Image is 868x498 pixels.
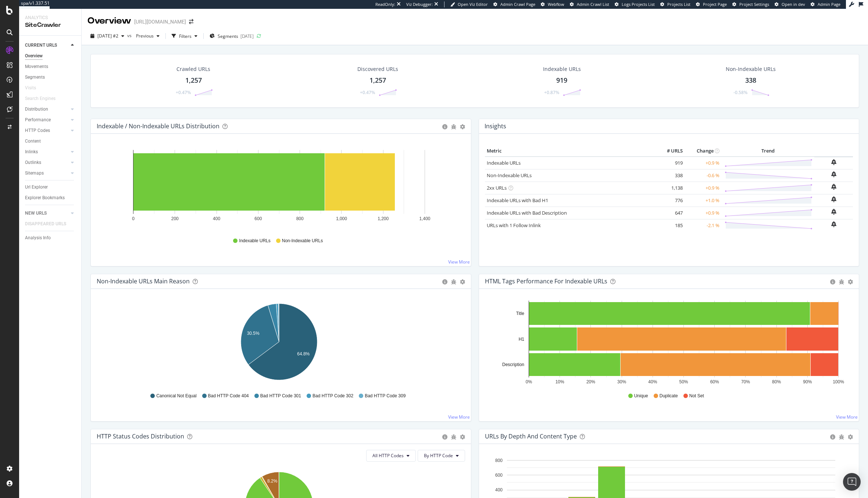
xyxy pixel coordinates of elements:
[655,194,685,207] td: 776
[97,433,184,440] div: HTTP Status Codes Distribution
[360,89,375,96] div: +0.47%
[418,450,465,462] button: By HTTP Code
[830,279,835,284] div: circle-info
[424,452,453,459] span: By HTTP Code
[133,30,162,42] button: Previous
[685,146,721,157] th: Change
[485,433,577,440] div: URLs by Depth and Content Type
[660,393,678,399] span: Duplicate
[745,76,756,85] div: 338
[679,379,688,384] text: 50%
[502,362,524,367] text: Description
[485,301,850,386] div: A chart.
[25,52,76,60] a: Overview
[485,121,506,131] h4: Insights
[25,159,41,166] div: Outlinks
[97,122,219,130] div: Indexable / Non-Indexable URLs Distribution
[685,207,721,219] td: +0.9 %
[739,1,769,7] span: Project Settings
[818,1,840,7] span: Admin Page
[451,279,456,284] div: bug
[487,160,521,166] a: Indexable URLs
[127,32,133,39] span: vs
[586,379,595,384] text: 20%
[556,76,567,85] div: 919
[25,194,76,202] a: Explorer Bookmarks
[617,379,626,384] text: 30%
[87,30,127,42] button: [DATE] #2
[369,76,386,85] div: 1,257
[839,279,844,284] div: bug
[655,182,685,194] td: 1,138
[544,89,559,96] div: +0.87%
[495,487,502,492] text: 400
[208,393,249,399] span: Bad HTTP Code 404
[25,127,69,135] a: HTTP Codes
[169,30,200,42] button: Filters
[25,220,66,228] div: DISAPPEARED URLS
[176,65,210,73] div: Crawled URLs
[25,169,44,177] div: Sitemaps
[782,1,805,7] span: Open in dev
[239,238,270,244] span: Indexable URLs
[577,1,609,7] span: Admin Crawl List
[357,65,398,73] div: Discovered URLs
[336,216,347,221] text: 1,000
[448,414,470,420] a: View More
[87,15,131,27] div: Overview
[487,197,548,204] a: Indexable URLs with Bad H1
[375,1,395,7] div: ReadOnly:
[176,89,191,96] div: +0.47%
[622,1,655,7] span: Logs Projects List
[207,30,257,42] button: Segments[DATE]
[487,209,567,216] a: Indexable URLs with Bad Description
[25,21,75,29] div: SiteCrawler
[297,351,310,357] text: 64.8%
[25,137,76,145] a: Content
[655,169,685,182] td: 338
[843,473,861,491] div: Open Intercom Messenger
[419,216,430,221] text: 1,400
[451,434,456,440] div: bug
[25,63,48,71] div: Movements
[685,194,721,207] td: +1.0 %
[689,393,704,399] span: Not Set
[831,196,836,202] div: bell-plus
[312,393,353,399] span: Bad HTTP Code 302
[487,172,532,179] a: Non-Indexable URLs
[25,95,56,103] div: Search Engines
[703,1,727,7] span: Project Page
[25,194,65,202] div: Explorer Bookmarks
[254,216,262,221] text: 600
[25,220,74,228] a: DISAPPEARED URLS
[811,1,840,7] a: Admin Page
[218,33,238,39] span: Segments
[282,238,323,244] span: Non-Indexable URLs
[460,124,465,129] div: gear
[570,1,609,7] a: Admin Crawl List
[97,146,461,231] div: A chart.
[831,159,836,165] div: bell-plus
[132,216,135,221] text: 0
[213,216,220,221] text: 400
[25,84,43,92] a: Visits
[831,209,836,215] div: bell-plus
[25,95,63,103] a: Search Engines
[493,1,535,7] a: Admin Crawl Page
[25,169,69,177] a: Sitemaps
[25,84,36,92] div: Visits
[772,379,781,384] text: 80%
[660,1,690,7] a: Projects List
[831,171,836,177] div: bell-plus
[831,221,836,227] div: bell-plus
[372,452,404,459] span: All HTTP Codes
[721,146,814,157] th: Trend
[541,1,564,7] a: Webflow
[655,157,685,169] td: 919
[803,379,812,384] text: 90%
[185,76,202,85] div: 1,257
[518,337,524,342] text: H1
[516,311,524,316] text: Title
[726,65,776,73] div: Non-Indexable URLs
[442,279,447,284] div: circle-info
